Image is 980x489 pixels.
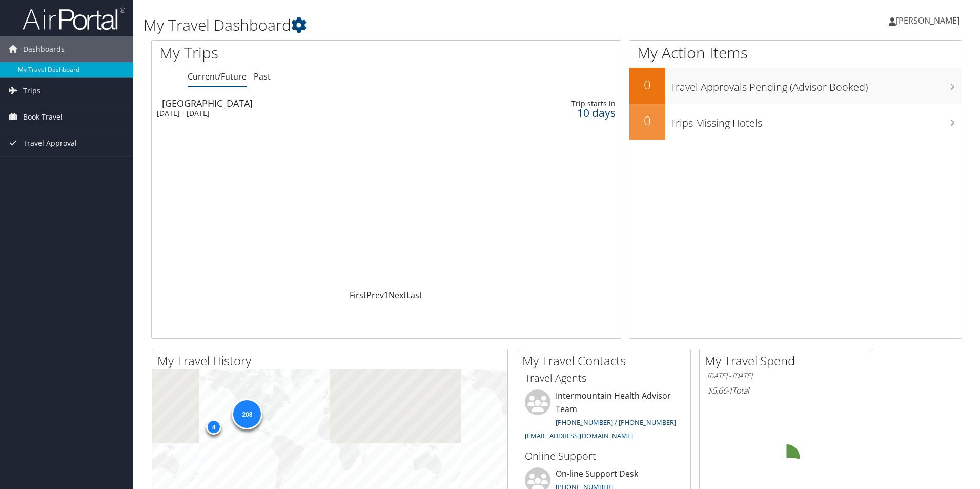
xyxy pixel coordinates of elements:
[206,419,221,435] div: 4
[350,289,366,301] a: First
[23,130,77,156] span: Travel Approval
[511,108,616,118] div: 10 days
[670,111,962,130] h3: Trips Missing Hotels
[23,78,40,104] span: Trips
[896,15,959,26] span: [PERSON_NAME]
[705,352,873,369] h2: My Travel Spend
[889,5,970,36] a: [PERSON_NAME]
[707,371,865,381] h6: [DATE] - [DATE]
[406,289,422,301] a: Last
[162,99,453,108] div: [GEOGRAPHIC_DATA]
[157,352,507,369] h2: My Travel History
[23,7,125,31] img: airportal-logo.png
[525,371,683,385] h3: Travel Agents
[366,289,384,301] a: Prev
[232,399,262,429] div: 208
[629,68,962,104] a: 0Travel Approvals Pending (Advisor Booked)
[188,71,247,82] a: Current/Future
[670,75,962,94] h3: Travel Approvals Pending (Advisor Booked)
[511,99,616,108] div: Trip starts in
[520,389,688,444] li: Intermountain Health Advisor Team
[522,352,690,369] h2: My Travel Contacts
[23,104,63,130] span: Book Travel
[525,449,683,463] h3: Online Support
[629,76,665,93] h2: 0
[157,109,447,118] div: [DATE] - [DATE]
[629,112,665,129] h2: 0
[23,36,65,62] span: Dashboards
[707,385,732,396] span: $5,664
[556,418,676,427] a: [PHONE_NUMBER] / [PHONE_NUMBER]
[384,289,389,301] a: 1
[144,14,695,36] h1: My Travel Dashboard
[254,71,271,82] a: Past
[629,42,962,64] h1: My Action Items
[629,104,962,140] a: 0Trips Missing Hotels
[525,431,633,440] a: [EMAIL_ADDRESS][DOMAIN_NAME]
[159,42,418,64] h1: My Trips
[389,289,406,301] a: Next
[707,385,865,396] h6: Total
